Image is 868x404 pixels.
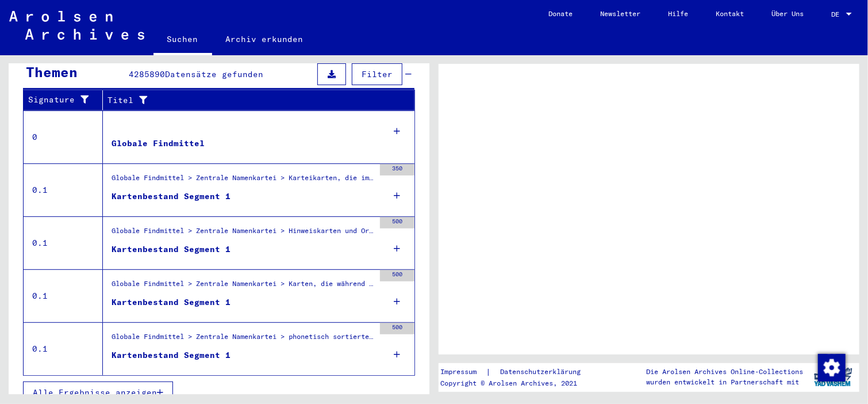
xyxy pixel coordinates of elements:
div: Themen [26,62,78,82]
div: Globale Findmittel > Zentrale Namenkartei > Karten, die während oder unmittelbar vor der sequenti... [112,279,374,295]
div: | [440,366,594,378]
div: Globale Findmittel > Zentrale Namenkartei > Karteikarten, die im Rahmen der sequentiellen Massend... [112,173,374,189]
a: Impressum [440,366,486,378]
div: Globale Findmittel [112,138,205,150]
span: 4285890 [129,69,165,79]
div: Signature [28,91,105,109]
button: Alle Ergebnisse anzeigen [23,382,173,403]
span: Datensätze gefunden [165,69,263,79]
td: 0.1 [24,216,103,269]
p: Copyright © Arolsen Archives, 2021 [440,378,594,388]
img: Arolsen_neg.svg [9,11,144,40]
img: yv_logo.png [812,363,855,391]
td: 0.1 [24,163,103,216]
td: 0.1 [24,269,103,322]
div: Kartenbestand Segment 1 [112,296,231,308]
div: Kartenbestand Segment 1 [112,243,231,256]
a: Archiv erkunden [212,25,317,53]
div: Kartenbestand Segment 1 [112,190,231,203]
img: Zustimmung ändern [818,354,846,382]
p: wurden entwickelt in Partnerschaft mit [646,377,803,387]
span: DE [831,10,844,18]
td: 0 [24,110,103,163]
div: 500 [380,270,414,281]
a: Suchen [153,25,212,55]
span: Alle Ergebnisse anzeigen [33,387,157,398]
div: 500 [380,217,414,228]
td: 0.1 [24,322,103,375]
div: Kartenbestand Segment 1 [112,349,231,361]
div: Signature [28,94,94,106]
div: Globale Findmittel > Zentrale Namenkartei > phonetisch sortierte Hinweiskarten, die für die Digit... [112,331,374,348]
div: Titel [107,94,392,106]
button: Filter [352,63,402,85]
p: Die Arolsen Archives Online-Collections [646,367,803,377]
div: Titel [107,91,404,109]
div: Globale Findmittel > Zentrale Namenkartei > Hinweiskarten und Originale, die in T/D-Fällen aufgef... [112,226,374,242]
span: Filter [362,69,393,79]
a: Datenschutzerklärung [491,366,594,378]
div: 350 [380,164,414,176]
div: 500 [380,323,414,334]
